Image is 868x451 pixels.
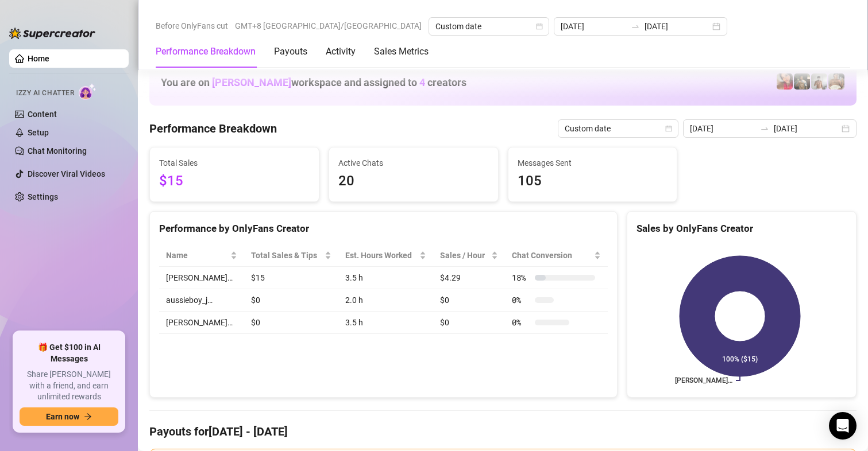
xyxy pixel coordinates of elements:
[28,110,57,119] a: Content
[419,76,425,88] span: 4
[811,73,827,90] img: aussieboy_j
[244,267,338,289] td: $15
[28,54,49,63] a: Home
[9,28,95,39] img: logo-BBDzfeDw.svg
[79,83,97,100] img: AI Chatter
[212,76,291,88] span: [PERSON_NAME]
[156,17,228,34] span: Before OnlyFans cut
[338,289,433,312] td: 2.0 h
[345,249,417,262] div: Est. Hours Worked
[636,221,847,236] div: Sales by OnlyFans Creator
[665,125,672,132] span: calendar
[338,267,433,289] td: 3.5 h
[159,244,244,267] th: Name
[512,271,530,284] span: 18 %
[675,376,732,384] text: [PERSON_NAME]…
[161,76,466,89] h1: You are on workspace and assigned to creators
[16,88,74,99] span: Izzy AI Chatter
[774,122,839,135] input: End date
[159,157,310,169] span: Total Sales
[20,407,118,426] button: Earn nowarrow-right
[631,22,640,31] span: swap-right
[159,312,244,334] td: [PERSON_NAME]…
[645,20,710,33] input: End date
[159,221,608,236] div: Performance by OnlyFans Creator
[251,249,322,262] span: Total Sales & Tips
[149,423,857,440] h4: Payouts for [DATE] - [DATE]
[149,120,277,137] h4: Performance Breakdown
[326,45,356,59] div: Activity
[760,124,769,133] span: swap-right
[244,289,338,312] td: $0
[374,45,429,59] div: Sales Metrics
[20,369,118,403] span: Share [PERSON_NAME] with a friend, and earn unlimited rewards
[794,73,810,90] img: Tony
[828,73,844,90] img: Aussieboy_jfree
[274,45,307,59] div: Payouts
[244,312,338,334] td: $0
[338,157,489,169] span: Active Chats
[338,312,433,334] td: 3.5 h
[829,412,857,440] div: Open Intercom Messenger
[84,413,92,421] span: arrow-right
[433,289,505,312] td: $0
[156,45,256,59] div: Performance Breakdown
[561,20,626,33] input: Start date
[631,22,640,31] span: to
[512,294,530,306] span: 0 %
[536,23,543,30] span: calendar
[244,244,338,267] th: Total Sales & Tips
[512,316,530,329] span: 0 %
[435,18,542,35] span: Custom date
[565,120,672,137] span: Custom date
[46,412,79,421] span: Earn now
[235,17,422,34] span: GMT+8 [GEOGRAPHIC_DATA]/[GEOGRAPHIC_DATA]
[433,244,505,267] th: Sales / Hour
[440,249,489,262] span: Sales / Hour
[505,244,608,267] th: Chat Conversion
[512,249,592,262] span: Chat Conversion
[28,192,58,201] a: Settings
[28,128,49,137] a: Setup
[433,267,505,289] td: $4.29
[28,169,105,178] a: Discover Viral Videos
[433,312,505,334] td: $0
[338,170,489,192] span: 20
[20,342,118,364] span: 🎁 Get $100 in AI Messages
[518,170,668,192] span: 105
[760,124,769,133] span: to
[166,249,228,262] span: Name
[690,122,755,135] input: Start date
[159,289,244,312] td: aussieboy_j…
[28,146,87,155] a: Chat Monitoring
[159,170,310,192] span: $15
[159,267,244,289] td: [PERSON_NAME]…
[777,73,793,90] img: Vanessa
[518,157,668,169] span: Messages Sent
